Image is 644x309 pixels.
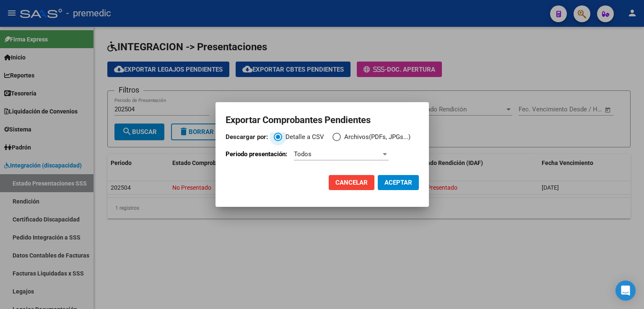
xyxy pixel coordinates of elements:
[294,150,312,158] span: Todos
[226,150,287,158] span: Periodo presentación:
[615,281,636,301] div: Open Intercom Messenger
[282,132,324,142] span: Detalle a CSV
[226,133,268,141] strong: Descargar por:
[226,132,419,146] mat-radio-group: Descargar por:
[226,112,419,128] h2: Exportar Comprobantes Pendientes
[384,179,412,186] span: ACEPTAR
[329,175,374,190] button: Cancelar
[341,132,410,142] span: Archivos(PDFs, JPGs...)
[378,175,419,190] button: ACEPTAR
[335,179,368,186] span: Cancelar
